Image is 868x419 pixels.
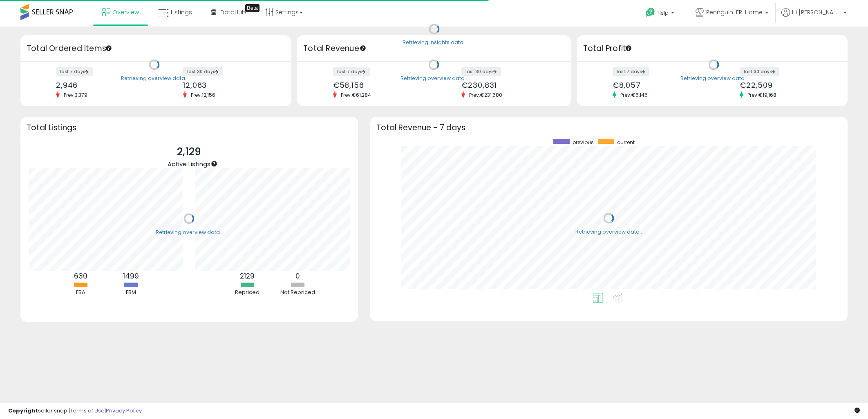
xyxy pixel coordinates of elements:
span: Hi [PERSON_NAME] [792,8,841,16]
div: Retrieving overview data.. [680,75,747,82]
div: Retrieving overview data.. [575,228,642,236]
div: Tooltip anchor [245,4,260,12]
span: Help [658,9,669,16]
span: Listings [171,8,192,16]
div: Retrieving overview data.. [400,75,467,82]
a: Hi [PERSON_NAME] [781,8,847,27]
i: Get Help [645,7,655,18]
a: Help [639,1,682,27]
span: DataHub [220,8,246,16]
span: Overview [112,8,139,16]
div: Retrieving overview data.. [121,75,188,82]
span: Pennguin-FR-Home [706,8,763,16]
div: Retrieving overview data.. [156,229,222,236]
